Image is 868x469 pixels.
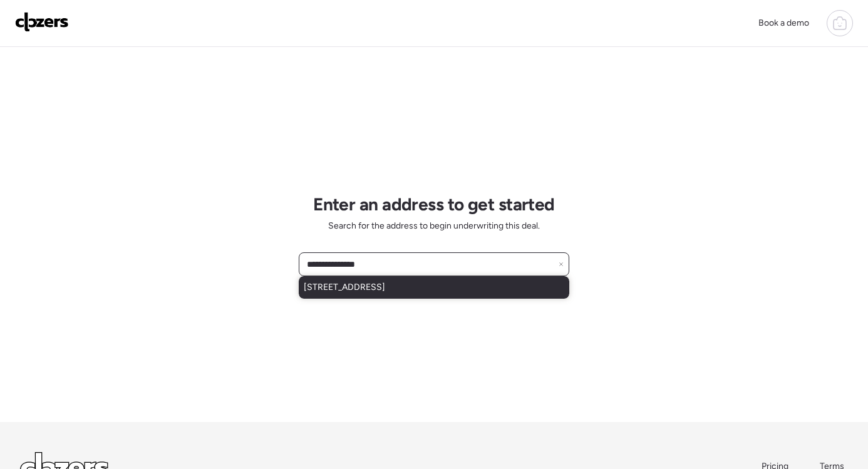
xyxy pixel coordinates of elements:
[328,220,540,232] span: Search for the address to begin underwriting this deal.
[758,18,809,28] span: Book a demo
[15,12,69,32] img: Logo
[313,193,555,215] h1: Enter an address to get started
[304,281,385,294] span: [STREET_ADDRESS]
